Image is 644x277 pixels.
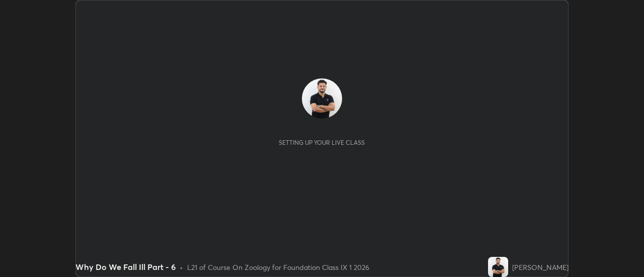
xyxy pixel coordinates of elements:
div: Why Do We Fall Ill Part - 6 [75,261,176,273]
div: [PERSON_NAME] [512,262,569,272]
img: 368e1e20671c42e499edb1680cf54f70.jpg [302,78,342,119]
div: • [180,262,183,272]
div: Setting up your live class [279,139,365,146]
img: 368e1e20671c42e499edb1680cf54f70.jpg [488,257,508,277]
div: L21 of Course On Zoology for Foundation Class IX 1 2026 [187,262,369,272]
